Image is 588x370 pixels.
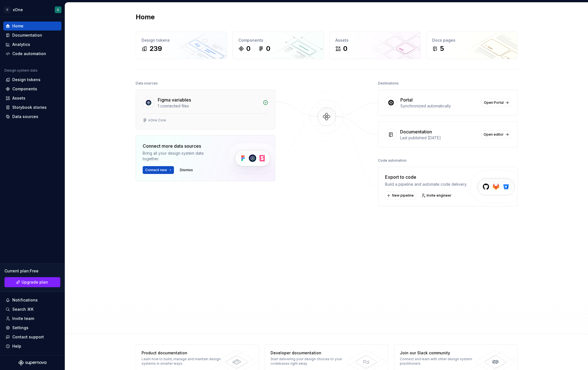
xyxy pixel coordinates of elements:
div: 1 connected files [158,103,259,109]
div: Design tokens [12,77,40,83]
a: Components00 [233,32,324,59]
div: Contact support [12,334,44,340]
a: Storybook stories [3,103,61,112]
div: C [57,8,59,12]
button: CxOneC [1,4,64,16]
a: Assets [3,94,61,103]
a: Docs pages5 [426,32,518,59]
a: Open editor [481,131,511,138]
a: Invite team [3,314,61,323]
a: Analytics [3,40,61,49]
div: 239 [149,44,162,53]
div: Code automation [378,157,407,164]
div: Components [12,86,37,92]
button: Dismiss [177,166,195,174]
a: Figma variables1 connected filesxOne Core [136,89,275,129]
div: Settings [12,325,28,331]
div: Analytics [12,42,30,47]
span: Connect new [145,168,167,172]
div: Home [12,23,23,29]
div: Search ⌘K [12,307,34,312]
div: Destinations [378,79,399,87]
a: Open Portal [481,99,511,107]
div: Assets [12,95,25,101]
h2: Home [136,13,155,22]
a: Home [3,22,61,30]
div: C [4,6,11,13]
div: Design system data [4,68,37,73]
span: New pipeline [392,193,414,198]
div: 0 [343,44,347,53]
div: Build a pipeline and automate code delivery. [385,182,467,187]
a: Data sources [3,112,61,121]
div: Connect and learn with other design system practitioners. [400,357,481,366]
div: Bring all your design system data together. [143,150,218,162]
span: Upgrade plan [21,279,48,285]
a: Assets0 [329,32,421,59]
svg: Supernova Logo [18,360,46,366]
div: Synchronized automatically [400,103,478,109]
button: Help [3,342,61,351]
div: 5 [440,44,444,53]
div: Components [238,37,318,43]
div: Data sources [12,114,38,119]
div: Start delivering your design choices to your codebases right away. [271,357,352,366]
button: Notifications [3,296,61,305]
a: Design tokens239 [136,32,227,59]
div: Docs pages [432,37,512,43]
button: Search ⌘K [3,305,61,314]
div: Code automation [12,51,46,56]
span: Dismiss [180,168,193,172]
div: Assets [335,37,415,43]
div: Help [12,343,21,349]
div: Current plan : Free [4,268,60,274]
a: Code automation [3,49,61,58]
div: Export to code [385,174,467,180]
a: Documentation [3,31,61,40]
div: Developer documentation [271,350,352,356]
div: xOne [13,7,23,13]
div: Invite team [12,316,34,321]
div: Last published [DATE] [400,135,478,141]
div: Product documentation [142,350,223,356]
div: Storybook stories [12,105,47,110]
div: Figma variables [158,96,191,103]
button: Contact support [3,333,61,341]
div: Notifications [12,297,38,303]
span: Open Portal [484,100,504,105]
a: Settings [3,323,61,332]
div: xOne Core [148,118,166,122]
div: 0 [246,44,250,53]
button: Connect new [143,166,174,174]
span: Invite engineer [427,193,451,198]
span: Open editor [484,132,504,137]
div: Learn how to build, manage and maintain design systems in smarter ways. [142,357,223,366]
button: Upgrade plan [4,277,60,287]
a: Design tokens [3,75,61,84]
div: Data sources [136,79,158,87]
div: Connect more data sources [143,143,218,149]
div: Documentation [12,32,42,38]
div: 0 [266,44,270,53]
div: Documentation [400,128,432,135]
a: Components [3,84,61,93]
button: New pipeline [385,192,416,199]
div: Join our Slack community [400,350,481,356]
div: Portal [400,96,413,103]
a: Invite engineer [420,192,454,199]
div: Design tokens [142,37,221,43]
